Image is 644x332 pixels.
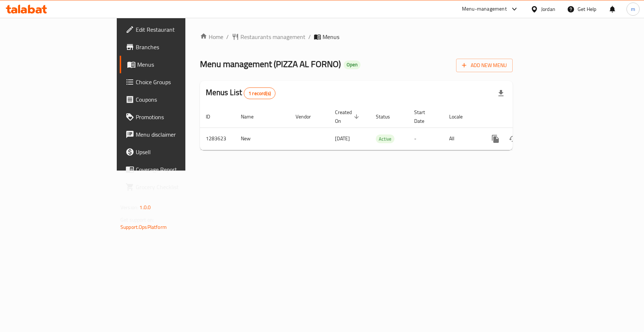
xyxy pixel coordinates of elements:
[200,32,513,41] nav: breadcrumb
[206,87,275,99] h2: Menus List
[139,203,151,212] span: 1.0.0
[136,43,219,51] span: Branches
[335,134,350,143] span: [DATE]
[335,108,361,125] span: Created On
[120,161,224,178] a: Coverage Report
[136,130,219,139] span: Menu disclaimer
[232,32,305,41] a: Restaurants management
[296,112,320,121] span: Vendor
[462,5,507,13] div: Menu-management
[120,108,224,126] a: Promotions
[462,61,507,70] span: Add New Menu
[120,203,138,212] span: Version:
[120,143,224,161] a: Upsell
[120,91,224,108] a: Coupons
[120,126,224,143] a: Menu disclaimer
[136,165,219,174] span: Coverage Report
[120,222,167,232] a: Support.OpsPlatform
[136,183,219,191] span: Grocery Checklist
[120,215,154,224] span: Get support on:
[136,113,219,121] span: Promotions
[308,32,311,41] li: /
[244,87,275,99] div: Total records count
[504,130,522,148] button: Change Status
[120,56,224,73] a: Menus
[408,128,443,150] td: -
[541,5,555,13] div: Jordan
[376,112,400,121] span: Status
[456,59,513,72] button: Add New Menu
[200,56,341,72] span: Menu management ( PIZZA AL FORNO )
[120,21,224,38] a: Edit Restaurant
[240,32,305,41] span: Restaurants management
[344,60,360,69] div: Open
[136,95,219,104] span: Coupons
[449,112,472,121] span: Locale
[136,25,219,34] span: Edit Restaurant
[120,178,224,196] a: Grocery Checklist
[136,148,219,156] span: Upsell
[414,108,435,125] span: Start Date
[120,73,224,91] a: Choice Groups
[631,5,635,13] span: m
[244,90,275,97] span: 1 record(s)
[492,85,510,102] div: Export file
[481,106,563,128] th: Actions
[241,112,263,121] span: Name
[443,128,481,150] td: All
[323,32,339,41] span: Menus
[487,130,504,148] button: more
[226,32,229,41] li: /
[200,106,563,150] table: enhanced table
[376,135,394,143] span: Active
[136,78,219,86] span: Choice Groups
[344,62,360,68] span: Open
[206,112,220,121] span: ID
[235,128,290,150] td: New
[120,38,224,56] a: Branches
[137,60,219,69] span: Menus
